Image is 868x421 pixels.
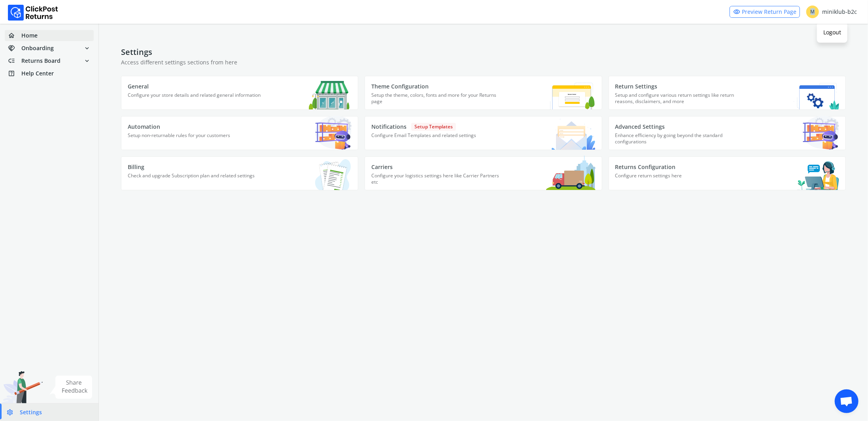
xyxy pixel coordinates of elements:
[21,57,61,65] span: Returns Board
[128,92,262,108] p: Configure your store details and related general information
[615,83,750,90] p: Return Settings
[128,83,262,90] p: General
[8,68,21,79] span: help_center
[371,92,506,109] p: Setup the theme, colors, fonts and more for your Returns page
[615,173,750,189] p: Configure return settings here
[21,44,54,52] span: Onboarding
[128,132,262,148] p: Setup non-returnable rules for your customers
[371,173,506,190] p: Configure your logistics settings here like Carrier Partners etc
[806,6,819,18] span: M
[121,47,846,57] h4: Settings
[371,83,506,90] p: Theme Configuration
[371,132,506,148] p: Configure Email Templates and related settings
[835,389,859,413] a: Open chat
[83,43,91,54] span: expand_more
[128,163,262,171] p: Billing
[733,6,740,17] span: visibility
[806,6,857,18] div: miniklub-b2c
[551,119,596,150] img: Notifications
[615,92,750,109] p: Setup and configure various return settings like return reasons, disclaimers, and more
[128,173,262,189] p: Check and upgrade Subscription plan and related settings
[820,25,844,39] li: Logout
[128,123,262,131] p: Automation
[730,6,800,18] a: visibilityPreview Return Page
[615,123,750,131] p: Advanced Settings
[21,32,38,39] span: Home
[371,123,506,131] p: Notifications
[794,83,839,109] img: Return Settings
[803,116,839,150] img: Advanced Settings
[21,70,54,77] span: Help Center
[20,408,42,416] span: Settings
[411,123,456,131] span: Setup Templates
[546,156,596,190] img: Carriers
[83,55,91,66] span: expand_more
[303,156,352,190] img: Billing
[5,30,94,41] a: homeHome
[371,163,506,171] p: Carriers
[121,58,846,66] p: Access different settings sections from here
[8,55,21,66] span: low_priority
[8,30,21,41] span: home
[615,132,750,150] p: Enhance efficiency by going beyond the standard configurations
[309,77,352,109] img: General
[615,163,750,171] p: Returns Configuration
[542,73,596,109] img: Theme Configuration
[315,116,352,150] img: Automation
[8,43,21,54] span: handshake
[8,5,58,21] img: Logo
[49,376,93,399] img: share feedback
[6,407,20,418] span: settings
[797,161,839,190] img: Returns Configuration
[5,68,94,79] a: help_centerHelp Center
